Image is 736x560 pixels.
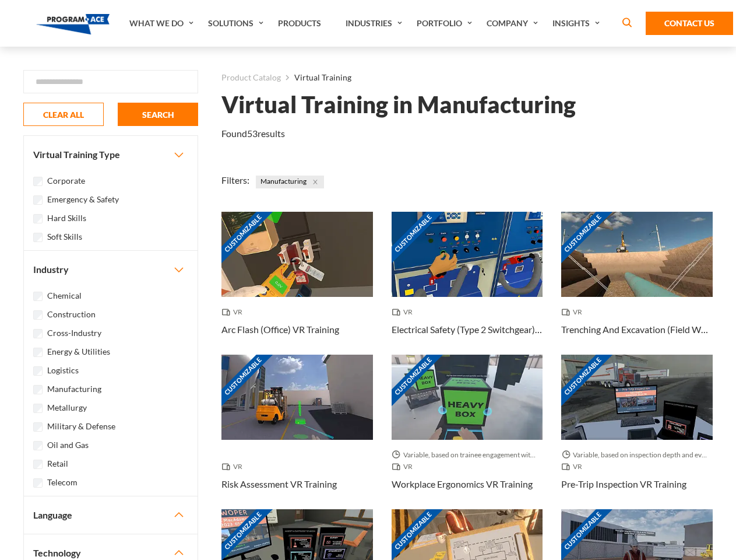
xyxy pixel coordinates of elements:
a: Product Catalog [221,70,281,85]
a: Customizable Thumbnail - Workplace Ergonomics VR Training Variable, based on trainee engagement w... [392,355,543,509]
a: Customizable Thumbnail - Risk Assessment VR Training VR Risk Assessment VR Training [221,355,373,509]
input: Cross-Industry [33,329,43,338]
label: Retail [47,457,68,470]
input: Energy & Utilities [33,348,43,357]
label: Military & Defense [47,420,115,433]
label: Hard Skills [47,212,86,225]
input: Corporate [33,177,43,186]
img: Program-Ace [36,14,110,34]
input: Oil and Gas [33,441,43,450]
input: Retail [33,460,43,469]
input: Manufacturing [33,385,43,394]
input: Military & Defense [33,422,43,432]
button: Virtual Training Type [24,136,198,173]
button: CLEAR ALL [23,103,104,126]
span: Manufacturing [256,176,324,188]
label: Corporate [47,174,85,187]
button: Close [309,176,322,188]
label: Soft Skills [47,230,82,243]
label: Emergency & Safety [47,193,119,206]
h3: Arc Flash (Office) VR Training [221,323,339,337]
input: Logistics [33,366,43,376]
label: Telecom [47,476,78,489]
nav: breadcrumb [221,70,713,85]
button: Language [24,496,198,534]
label: Construction [47,308,96,321]
span: Variable, based on trainee engagement with exercises. [392,449,543,461]
span: VR [561,461,587,473]
a: Customizable Thumbnail - Arc Flash (Office) VR Training VR Arc Flash (Office) VR Training [221,212,373,355]
h3: Workplace Ergonomics VR Training [392,477,533,491]
label: Logistics [47,364,79,377]
h3: Pre-Trip Inspection VR Training [561,477,686,491]
input: Chemical [33,292,43,301]
input: Metallurgy [33,404,43,413]
a: Customizable Thumbnail - Electrical Safety (Type 2 Switchgear) VR Training VR Electrical Safety (... [392,212,543,355]
input: Construction [33,310,43,320]
span: VR [392,461,417,473]
span: VR [221,306,247,318]
span: Variable, based on inspection depth and event interaction. [561,449,713,461]
p: Found results [221,127,285,141]
span: Filters: [221,174,249,185]
input: Soft Skills [33,233,43,242]
label: Cross-Industry [47,327,101,339]
label: Manufacturing [47,383,101,395]
input: Emergency & Safety [33,195,43,205]
label: Energy & Utilities [47,345,110,358]
label: Chemical [47,289,82,302]
li: Virtual Training [281,70,351,85]
label: Metallurgy [47,401,87,414]
h3: Risk Assessment VR Training [221,477,337,491]
h3: Electrical Safety (Type 2 Switchgear) VR Training [392,323,543,337]
span: VR [392,306,417,318]
input: Telecom [33,478,43,488]
span: VR [561,306,587,318]
label: Oil and Gas [47,439,89,452]
button: Industry [24,251,198,288]
a: Customizable Thumbnail - Pre-Trip Inspection VR Training Variable, based on inspection depth and ... [561,355,713,509]
span: VR [221,461,247,473]
a: Customizable Thumbnail - Trenching And Excavation (Field Work) VR Training VR Trenching And Excav... [561,212,713,355]
em: 53 [247,128,258,139]
h3: Trenching And Excavation (Field Work) VR Training [561,323,713,337]
input: Hard Skills [33,214,43,223]
a: Contact Us [646,12,733,35]
h1: Virtual Training in Manufacturing [221,94,576,115]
